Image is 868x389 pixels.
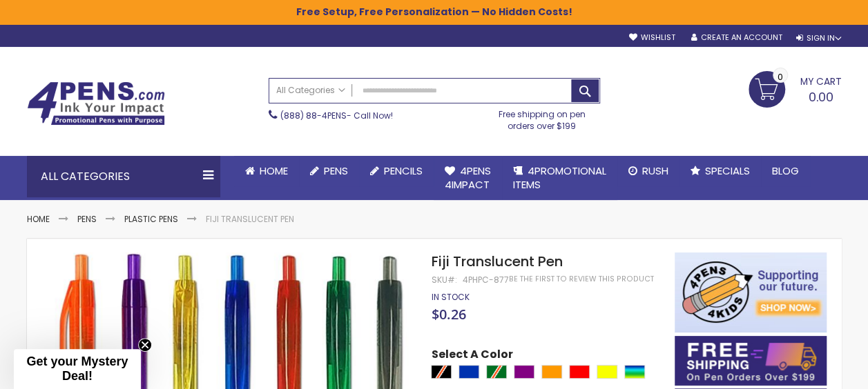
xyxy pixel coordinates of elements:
a: Blog [761,156,810,186]
li: Fiji Translucent Pen [206,214,294,225]
strong: SKU [431,274,456,286]
div: All Categories [27,156,220,197]
div: Red [569,365,590,379]
a: Pens [299,156,359,186]
span: All Categories [276,85,345,96]
a: (888) 88-4PENS [280,110,347,121]
span: 0 [778,70,783,83]
span: Rush [642,163,668,178]
span: Select A Color [431,347,512,366]
a: Create an Account [691,32,782,43]
span: Pencils [384,163,423,178]
a: 0.00 0 [749,71,842,106]
div: Get your Mystery Deal!Close teaser [14,349,141,389]
a: Plastic Pens [124,213,178,225]
span: Blog [772,163,799,178]
a: Rush [617,156,679,186]
span: Specials [705,163,750,178]
div: Availability [431,292,469,303]
span: 4Pens 4impact [445,163,491,192]
div: Purple [514,365,534,379]
a: 4Pens4impact [434,156,502,201]
a: Pens [77,213,97,225]
img: Free shipping on orders over $199 [675,336,827,386]
div: Orange [541,365,562,379]
div: Blue [459,365,479,379]
button: Close teaser [138,338,152,352]
span: 4PROMOTIONAL ITEMS [513,163,606,192]
a: All Categories [269,79,352,101]
a: Pencils [359,156,434,186]
span: In stock [431,291,469,303]
span: Fiji Translucent Pen [431,252,562,271]
img: 4Pens Custom Pens and Promotional Products [27,81,165,126]
div: 4PHPC-877 [462,275,508,286]
img: 4pens 4 kids [675,252,827,332]
div: Sign In [795,33,841,43]
a: Specials [679,156,761,186]
a: Home [234,156,299,186]
span: 0.00 [809,88,833,106]
span: Get your Mystery Deal! [26,355,128,383]
a: Home [27,213,50,225]
a: Be the first to review this product [508,274,653,284]
div: Yellow [597,365,617,379]
a: 4PROMOTIONALITEMS [502,156,617,201]
span: $0.26 [431,305,465,323]
span: - Call Now! [280,110,393,121]
a: Wishlist [628,32,675,43]
span: Home [260,163,288,178]
span: Pens [324,163,348,178]
div: Free shipping on pen orders over $199 [484,103,600,131]
div: Assorted [624,365,645,379]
